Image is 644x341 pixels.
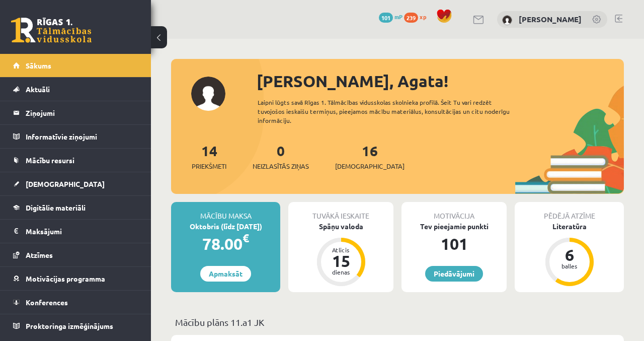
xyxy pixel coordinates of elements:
[26,298,68,307] span: Konferences
[554,247,585,263] div: 6
[26,85,50,94] span: Aktuāli
[13,78,138,101] a: Aktuāli
[288,202,393,221] div: Tuvākā ieskaite
[335,161,405,171] span: [DEMOGRAPHIC_DATA]
[192,142,226,171] a: 14Priekšmeti
[243,231,249,245] span: €
[502,15,512,25] img: Agata Kapisterņicka
[26,156,74,165] span: Mācību resursi
[13,314,138,337] a: Proktoringa izmēģinājums
[171,232,280,256] div: 78.00
[425,266,483,282] a: Piedāvājumi
[26,203,86,212] span: Digitālie materiāli
[253,142,309,171] a: 0Neizlasītās ziņas
[515,202,624,221] div: Pēdējā atzīme
[554,263,585,269] div: balles
[13,172,138,195] a: [DEMOGRAPHIC_DATA]
[11,18,92,43] a: Rīgas 1. Tālmācības vidusskola
[326,269,356,275] div: dienas
[13,220,138,243] a: Maksājumi
[401,221,507,232] div: Tev pieejamie punkti
[515,221,624,288] a: Literatūra 6 balles
[401,232,507,256] div: 101
[326,253,356,269] div: 15
[401,202,507,221] div: Motivācija
[288,221,393,288] a: Spāņu valoda Atlicis 15 dienas
[13,291,138,314] a: Konferences
[404,13,418,23] span: 239
[26,125,138,148] legend: Informatīvie ziņojumi
[326,247,356,253] div: Atlicis
[26,101,138,124] legend: Ziņojumi
[26,321,113,330] span: Proktoringa izmēģinājums
[175,315,620,329] p: Mācību plāns 11.a1 JK
[258,98,529,125] div: Laipni lūgts savā Rīgas 1. Tālmācības vidusskolas skolnieka profilā. Šeit Tu vari redzēt tuvojošo...
[26,274,105,283] span: Motivācijas programma
[288,221,393,232] div: Spāņu valoda
[13,267,138,290] a: Motivācijas programma
[379,13,393,23] span: 101
[13,243,138,266] a: Atzīmes
[26,250,53,259] span: Atzīmes
[515,221,624,232] div: Literatūra
[26,179,105,188] span: [DEMOGRAPHIC_DATA]
[13,196,138,219] a: Digitālie materiāli
[192,161,226,171] span: Priekšmeti
[420,13,426,21] span: xp
[394,13,403,21] span: mP
[13,125,138,148] a: Informatīvie ziņojumi
[253,161,309,171] span: Neizlasītās ziņas
[200,266,251,282] a: Apmaksāt
[335,142,405,171] a: 16[DEMOGRAPHIC_DATA]
[171,221,280,232] div: Oktobris (līdz [DATE])
[171,202,280,221] div: Mācību maksa
[257,69,624,93] div: [PERSON_NAME], Agata!
[13,54,138,77] a: Sākums
[519,14,582,24] a: [PERSON_NAME]
[379,13,403,21] a: 101 mP
[13,149,138,172] a: Mācību resursi
[26,61,51,70] span: Sākums
[26,220,138,243] legend: Maksājumi
[404,13,431,21] a: 239 xp
[13,101,138,124] a: Ziņojumi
